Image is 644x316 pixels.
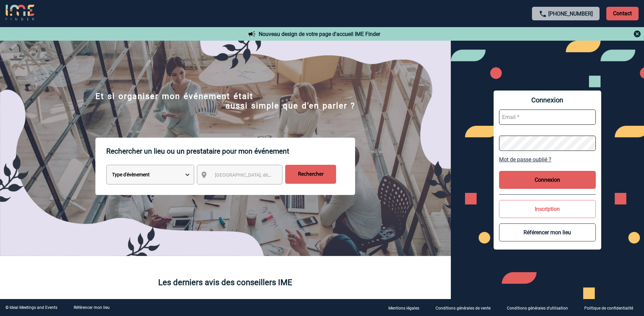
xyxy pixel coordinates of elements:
button: Référencer mon lieu [499,223,596,241]
a: Référencer mon lieu [74,305,110,310]
input: Email * [499,110,596,125]
button: Inscription [499,200,596,218]
input: Rechercher [285,165,336,184]
div: © Ideal Meetings and Events [5,305,57,310]
p: Contact [606,7,639,20]
span: Connexion [499,96,596,104]
a: Mentions légales [383,304,430,311]
a: Conditions générales de vente [430,304,501,311]
a: Mot de passe oublié ? [499,156,596,163]
a: Politique de confidentialité [579,304,644,311]
p: Politique de confidentialité [584,306,633,311]
a: Conditions générales d'utilisation [501,304,579,311]
p: Rechercher un lieu ou un prestataire pour mon événement [106,138,355,165]
p: Conditions générales de vente [436,306,491,311]
a: [PHONE_NUMBER] [548,11,593,17]
p: Conditions générales d'utilisation [507,306,568,311]
span: [GEOGRAPHIC_DATA], département, région... [215,172,309,178]
button: Connexion [499,171,596,189]
img: call-24-px.png [539,10,547,18]
p: Mentions légales [388,306,419,311]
